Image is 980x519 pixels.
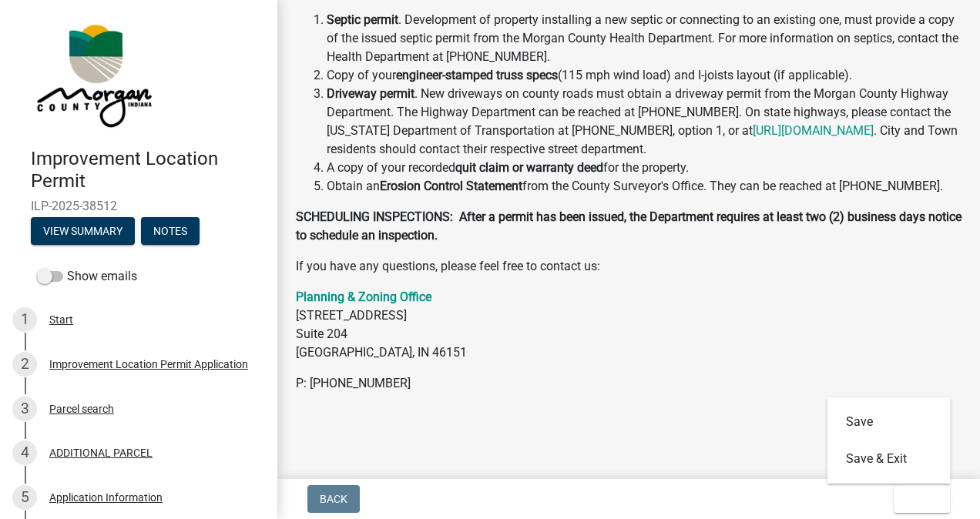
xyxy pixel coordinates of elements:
p: If you have any questions, please feel free to contact us: [296,257,962,276]
wm-modal-confirm: Notes [141,226,200,238]
strong: engineer-stamped truss specs [396,68,558,82]
span: Back [320,493,347,505]
a: Planning & Zoning Office [296,290,431,304]
button: Save [827,403,951,440]
p: P: [PHONE_NUMBER] [296,374,962,393]
li: . Development of property installing a new septic or connecting to an existing one, must provide ... [327,11,962,66]
strong: Erosion Control Statement [380,179,522,193]
span: ILP-2025-38512 [31,199,247,213]
button: View Summary [31,217,135,245]
div: Application Information [49,492,163,503]
button: Exit [894,485,950,513]
button: Notes [141,217,200,245]
div: Exit [827,397,951,484]
div: ADDITIONAL PARCEL [49,447,153,458]
a: [URL][DOMAIN_NAME] [753,123,874,138]
p: [STREET_ADDRESS] Suite 204 [GEOGRAPHIC_DATA], IN 46151 [296,288,962,362]
div: 1 [12,307,37,332]
wm-modal-confirm: Summary [31,226,135,238]
button: Back [307,485,360,513]
strong: Driveway permit [327,86,414,101]
li: A copy of your recorded for the property. [327,159,962,177]
h4: Improvement Location Permit [31,148,265,193]
span: Exit [906,493,928,505]
div: 4 [12,440,37,465]
li: . New driveways on county roads must obtain a driveway permit from the Morgan County Highway Depa... [327,85,962,159]
strong: quit claim or warranty deed [455,160,603,175]
img: Morgan County, Indiana [31,16,155,132]
strong: SCHEDULING INSPECTIONS: After a permit has been issued, the Department requires at least two (2) ... [296,209,962,243]
div: Parcel search [49,403,114,414]
div: Start [49,314,73,325]
div: 2 [12,352,37,377]
div: 5 [12,485,37,510]
button: Save & Exit [827,440,951,477]
label: Show emails [37,267,137,286]
strong: Septic permit [327,12,398,27]
div: Improvement Location Permit Application [49,359,248,370]
li: Obtain an from the County Surveyor's Office. They can be reached at [PHONE_NUMBER]. [327,177,962,196]
div: 3 [12,397,37,421]
li: Copy of your (115 mph wind load) and I-joists layout (if applicable). [327,66,962,85]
